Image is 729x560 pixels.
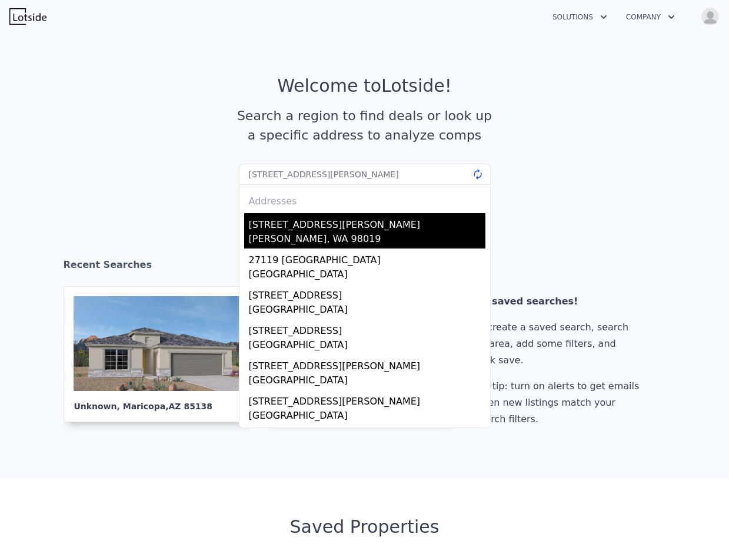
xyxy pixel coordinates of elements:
div: [GEOGRAPHIC_DATA] [249,373,485,390]
input: Search an address or region... [239,164,491,185]
img: avatar [701,7,720,26]
div: To create a saved search, search an area, add some filters, and click save. [474,319,644,369]
div: [STREET_ADDRESS][PERSON_NAME] [249,390,485,409]
button: Company [617,6,684,28]
div: Unknown , Maricopa [74,391,242,412]
div: Pro tip: turn on alerts to get emails when new listings match your search filters. [474,378,644,428]
div: [STREET_ADDRESS] [249,425,485,444]
div: [STREET_ADDRESS][PERSON_NAME] [249,213,485,232]
a: Unknown, Maricopa,AZ 85138 [64,286,261,422]
button: Solutions [543,6,617,28]
div: [STREET_ADDRESS] [249,319,485,338]
img: Lotside [9,8,46,25]
div: [STREET_ADDRESS][PERSON_NAME] [249,354,485,373]
div: [GEOGRAPHIC_DATA] [249,409,485,425]
div: [STREET_ADDRESS] [249,284,485,303]
div: Welcome to Lotside ! [277,75,452,97]
div: [GEOGRAPHIC_DATA] [249,303,485,319]
div: [GEOGRAPHIC_DATA] [249,338,485,354]
div: 27119 [GEOGRAPHIC_DATA] [249,248,485,267]
div: Recent Searches [64,248,666,286]
div: Saved Properties [64,516,666,538]
div: No saved searches! [474,293,644,310]
div: [PERSON_NAME], WA 98019 [249,232,485,248]
div: Addresses [244,185,485,213]
span: , AZ 85138 [165,402,212,411]
div: [GEOGRAPHIC_DATA] [249,267,485,284]
div: Search a region to find deals or look up a specific address to analyze comps [233,106,497,145]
